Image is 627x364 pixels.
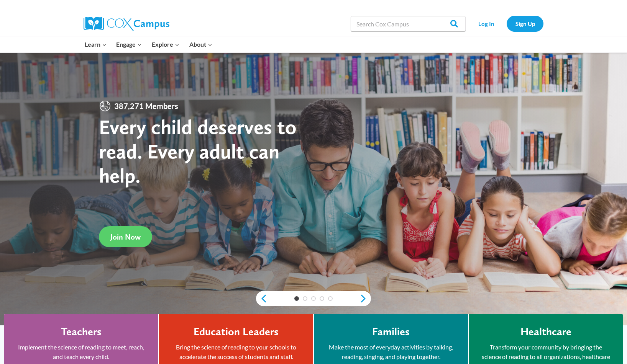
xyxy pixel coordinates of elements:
h4: Teachers [61,325,102,338]
p: Bring the science of reading to your schools to accelerate the success of students and staff. [171,342,302,362]
a: 1 [294,296,299,301]
a: Sign Up [507,16,543,31]
span: Learn [85,39,107,49]
h4: Families [372,325,410,338]
h4: Healthcare [520,325,571,338]
span: Explore [152,39,179,49]
span: Join Now [110,232,141,242]
span: About [189,39,212,49]
div: content slider buttons [256,291,371,306]
nav: Secondary Navigation [469,16,543,31]
strong: Every child deserves to read. Every adult can help. [99,114,297,188]
a: 4 [320,296,324,301]
p: Implement the science of reading to meet, reach, and teach every child. [15,342,147,362]
a: previous [256,294,268,303]
input: Search Cox Campus [351,16,466,31]
span: 387,271 Members [111,100,181,112]
a: 2 [303,296,307,301]
nav: Primary Navigation [80,36,217,52]
a: 3 [311,296,316,301]
a: next [359,294,371,303]
a: Log In [469,16,503,31]
h4: Education Leaders [194,325,279,338]
a: Join Now [99,226,152,247]
p: Make the most of everyday activities by talking, reading, singing, and playing together. [325,342,456,362]
a: 5 [328,296,333,301]
img: Cox Campus [84,17,169,31]
span: Engage [116,39,142,49]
